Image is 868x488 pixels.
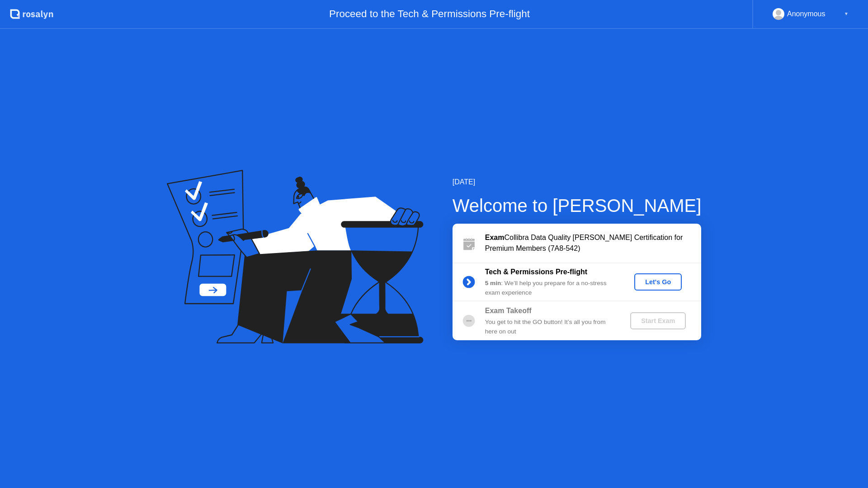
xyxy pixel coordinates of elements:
div: Start Exam [634,317,682,324]
b: Exam [485,234,505,241]
div: [DATE] [453,177,702,188]
div: Anonymous [787,8,826,20]
div: Collibra Data Quality [PERSON_NAME] Certification for Premium Members (7A8-542) [485,232,701,254]
div: You get to hit the GO button! It’s all you from here on out [485,318,615,336]
div: : We’ll help you prepare for a no-stress exam experience [485,279,615,297]
b: Tech & Permissions Pre-flight [485,268,587,276]
button: Let's Go [634,273,682,291]
div: Welcome to [PERSON_NAME] [453,192,702,219]
div: Let's Go [638,278,678,286]
b: 5 min [485,280,501,286]
button: Start Exam [630,312,686,329]
b: Exam Takeoff [485,307,532,314]
div: ▼ [844,8,849,20]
